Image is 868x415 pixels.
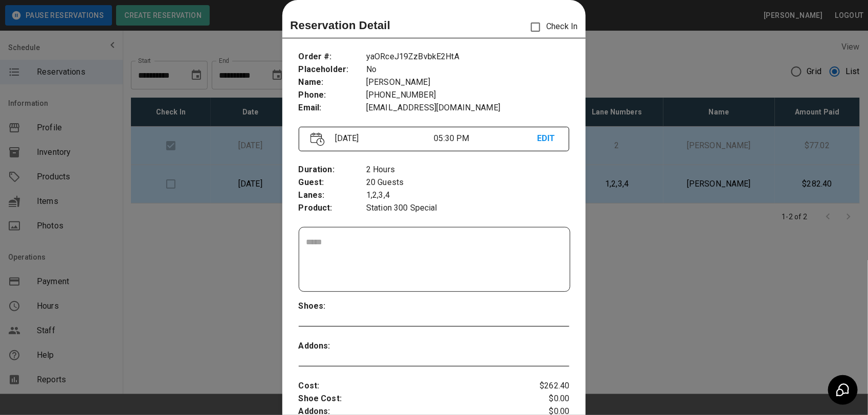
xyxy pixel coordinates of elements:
p: Reservation Detail [291,17,391,34]
p: 20 Guests [366,176,569,189]
p: Guest : [299,176,366,189]
p: Phone : [299,89,366,102]
p: $262.40 [524,380,569,393]
p: 2 Hours [366,164,569,176]
p: Check In [525,16,577,38]
p: [EMAIL_ADDRESS][DOMAIN_NAME] [366,102,569,114]
p: Name : [299,76,366,89]
p: Station 300 Special [366,202,569,215]
p: 05:30 PM [434,132,537,145]
p: Duration : [299,164,366,176]
p: Shoe Cost : [299,393,525,405]
p: [PERSON_NAME] [366,76,569,89]
p: Cost : [299,380,525,393]
p: Order # : [299,51,366,63]
img: Vector [310,132,325,146]
p: Addons : [299,340,366,353]
p: EDIT [537,132,558,145]
p: Placeholder : [299,63,366,76]
p: yaORceJ19ZzBvbkE2HtA [366,51,569,63]
p: [DATE] [331,132,434,145]
p: No [366,63,569,76]
p: [PHONE_NUMBER] [366,89,569,102]
p: Shoes : [299,300,366,313]
p: Email : [299,102,366,114]
p: Lanes : [299,189,366,202]
p: $0.00 [524,393,569,405]
p: Product : [299,202,366,215]
p: 1,2,3,4 [366,189,569,202]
